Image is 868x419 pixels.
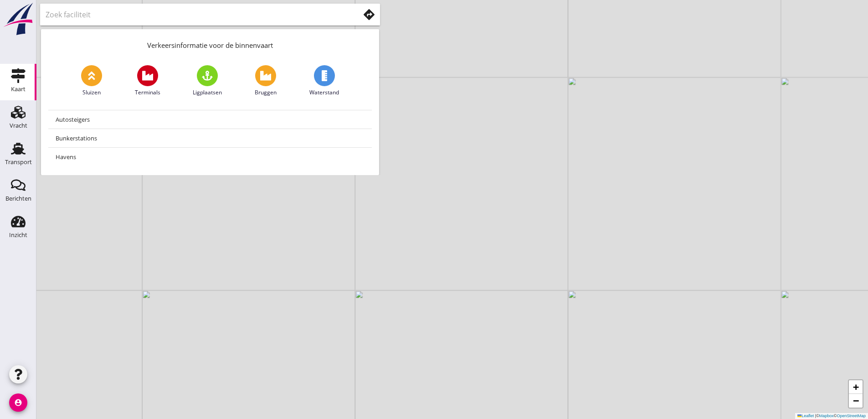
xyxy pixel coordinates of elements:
[5,196,31,202] div: Berichten
[797,414,814,418] a: Leaflet
[255,88,277,97] span: Bruggen
[81,65,102,97] a: Sluizen
[10,123,27,129] div: Vracht
[56,133,365,144] div: Bunkerstations
[853,395,859,406] span: −
[849,394,863,408] a: Zoom out
[255,65,277,97] a: Bruggen
[82,88,101,97] span: Sluizen
[853,381,859,393] span: +
[56,114,365,125] div: Autosteigers
[815,414,816,418] span: |
[837,414,866,418] a: OpenStreetMap
[9,232,27,238] div: Inzicht
[2,2,35,36] img: logo-small.a267ee39.svg
[849,380,863,394] a: Zoom in
[135,65,160,97] a: Terminals
[193,88,222,97] span: Ligplaatsen
[41,29,379,58] div: Verkeersinformatie voor de binnenvaart
[193,65,222,97] a: Ligplaatsen
[309,65,339,97] a: Waterstand
[135,88,160,97] span: Terminals
[11,86,26,92] div: Kaart
[309,88,339,97] span: Waterstand
[46,7,347,22] input: Zoek faciliteit
[5,159,32,165] div: Transport
[56,151,365,162] div: Havens
[819,414,834,418] a: Mapbox
[9,393,27,412] i: account_circle
[795,413,868,419] div: © ©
